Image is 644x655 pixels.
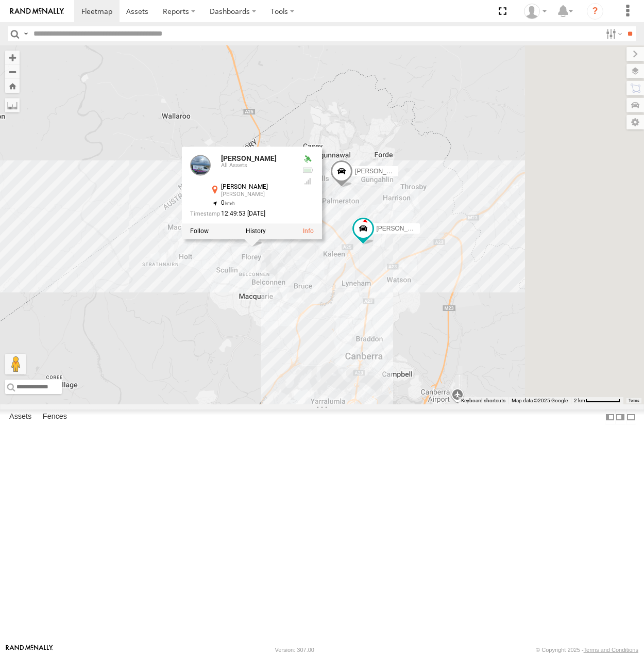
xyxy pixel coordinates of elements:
div: Valid GPS Fix [301,155,314,163]
label: Assets [4,410,37,424]
label: View Asset History [246,228,266,235]
button: Zoom Home [5,79,20,93]
label: Measure [5,98,20,112]
label: Dock Summary Table to the Right [615,410,625,424]
div: © Copyright 2025 - [536,647,638,653]
a: View Asset Details [303,228,314,235]
a: Visit our Website [6,645,53,655]
div: Helen Mason [520,4,550,19]
div: No voltage information received from this device. [301,166,314,174]
button: Keyboard shortcuts [461,397,505,404]
button: Map scale: 2 km per 64 pixels [571,397,623,404]
label: Fences [38,410,72,424]
span: [PERSON_NAME] [377,225,428,232]
i: ? [587,3,603,20]
span: Map data ©2025 Google [512,398,568,403]
div: [PERSON_NAME] [221,184,293,191]
label: Search Filter Options [602,26,624,41]
label: Search Query [22,26,30,41]
div: All Assets [221,163,293,169]
div: Version: 307.00 [275,647,314,653]
span: 0 [221,200,235,207]
button: Zoom in [5,51,20,64]
label: Dock Summary Table to the Left [605,410,615,424]
img: rand-logo.svg [10,8,64,15]
div: [PERSON_NAME] [221,192,293,198]
label: Realtime tracking of Asset [190,228,209,235]
span: 2 km [574,398,585,403]
a: View Asset Details [190,155,211,176]
span: [PERSON_NAME] [355,168,406,175]
button: Drag Pegman onto the map to open Street View [5,354,26,374]
label: Map Settings [626,115,644,129]
a: Terms and Conditions [584,647,638,653]
label: Hide Summary Table [626,410,636,424]
div: GSM Signal = 4 [301,177,314,186]
button: Zoom out [5,64,20,79]
div: Date/time of location update [190,211,293,218]
a: Terms (opens in new tab) [629,399,639,403]
a: [PERSON_NAME] [221,155,277,163]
